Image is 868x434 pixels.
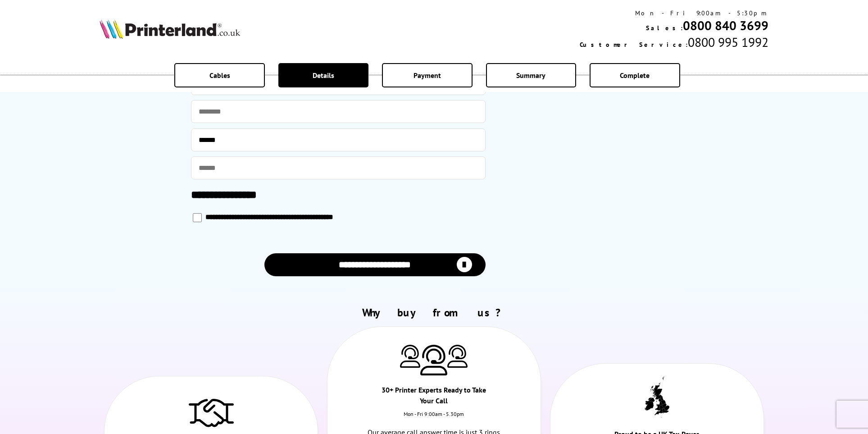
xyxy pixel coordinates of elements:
[447,345,468,368] img: Printer Experts
[414,71,441,80] span: Payment
[580,9,768,17] div: Mon - Fri 9:00am - 5:30pm
[100,19,240,39] img: Printerland Logo
[688,34,768,50] span: 0800 995 1992
[620,71,650,80] span: Complete
[400,345,420,368] img: Printer Experts
[683,17,768,34] a: 0800 840 3699
[100,306,768,320] h2: Why buy from us?
[327,411,541,426] div: Mon - Fri 9:00am - 5.30pm
[420,345,447,376] img: Printer Experts
[645,376,669,418] img: UK tax payer
[313,71,334,80] span: Details
[580,41,688,49] span: Customer Service:
[646,24,683,32] span: Sales:
[209,71,230,80] span: Cables
[189,394,234,430] img: Trusted Service
[516,71,545,80] span: Summary
[381,384,487,411] div: 30+ Printer Experts Ready to Take Your Call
